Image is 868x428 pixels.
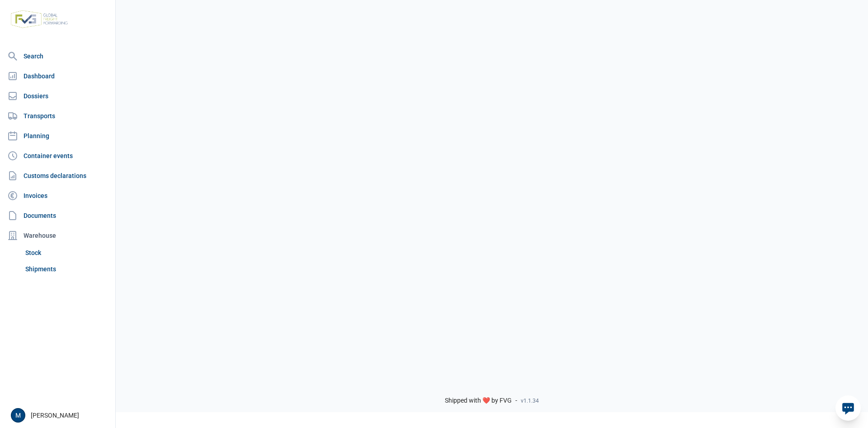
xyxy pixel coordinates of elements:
[4,47,112,65] a: Search
[22,261,112,277] a: Shipments
[22,245,112,261] a: Stock
[4,127,112,145] a: Planning
[521,397,539,404] span: v1.1.34
[11,408,110,423] div: [PERSON_NAME]
[445,397,512,405] span: Shipped with ❤️ by FVG
[515,397,517,405] span: -
[4,167,112,185] a: Customs declarations
[4,187,112,205] a: Invoices
[4,87,112,105] a: Dossiers
[4,207,112,225] a: Documents
[4,147,112,165] a: Container events
[4,107,112,125] a: Transports
[4,67,112,85] a: Dashboard
[11,408,25,423] button: M
[7,7,71,32] img: FVG - Global freight forwarding
[4,226,112,245] div: Warehouse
